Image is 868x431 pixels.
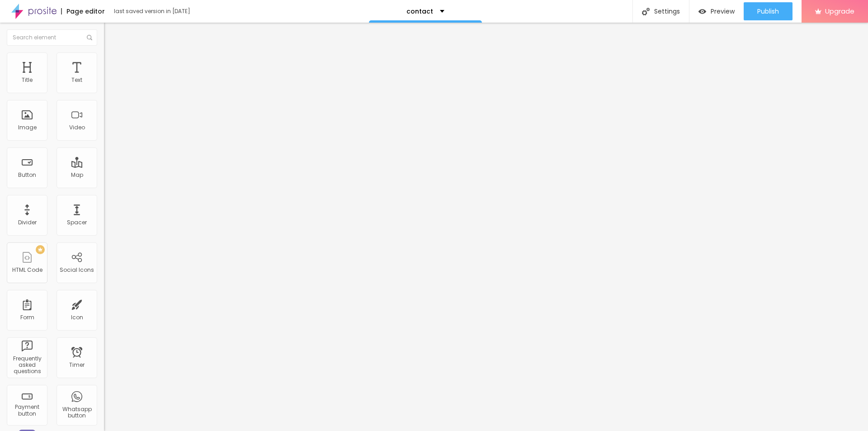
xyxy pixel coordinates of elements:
img: view-1.svg [698,8,706,15]
div: Divider [18,219,37,226]
span: Preview [711,8,735,15]
div: HTML Code [12,267,42,273]
div: Video [69,124,85,131]
div: Social Icons [60,267,94,273]
span: Upgrade [825,7,854,15]
div: Map [71,172,83,178]
div: Image [18,124,37,131]
img: Icone [87,35,92,40]
input: Search element [7,29,97,46]
div: Spacer [67,219,87,226]
div: last saved version in [DATE] [114,9,218,14]
span: Publish [757,8,779,15]
div: Form [20,314,34,321]
div: Payment button [9,404,45,417]
div: Timer [69,362,85,368]
img: Icone [642,8,650,15]
div: Frequently asked questions [9,355,45,375]
div: Button [18,172,36,178]
div: Icon [71,314,83,321]
div: Page editor [61,8,105,14]
button: Publish [744,2,793,20]
iframe: Editor [104,23,868,431]
button: Preview [689,2,744,20]
div: Title [22,77,33,83]
div: Text [71,77,82,83]
p: contact [406,8,433,14]
div: Whatsapp button [59,406,94,419]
